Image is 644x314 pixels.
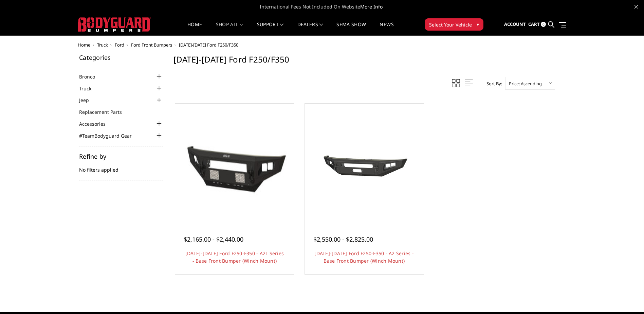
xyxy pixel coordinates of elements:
[78,17,151,32] img: BODYGUARD BUMPERS
[184,235,243,243] span: $2,165.00 - $2,440.00
[380,22,393,35] a: News
[97,42,108,48] a: Truck
[131,42,172,48] a: Ford Front Bumpers
[483,78,502,89] label: Sort By:
[528,21,540,27] span: Cart
[177,105,292,221] a: 1992-1998 Ford F250-F350 - A2L Series - Base Front Bumper (Winch Mount) 1992-1998 Ford F250-F350 ...
[307,105,422,221] a: 1992-1998 Ford F250-F350 - A2 Series - Base Front Bumper (Winch Mount) 1992-1998 Ford F250-F350 -...
[185,250,284,264] a: [DATE]-[DATE] Ford F250-F350 - A2L Series - Base Front Bumper (Winch Mount)
[425,18,483,31] button: Select Your Vehicle
[79,153,163,159] h5: Refine by
[79,54,163,60] h5: Categories
[528,15,546,34] a: Cart 0
[115,42,124,48] a: Ford
[429,21,472,28] span: Select Your Vehicle
[216,22,243,35] a: shop all
[477,21,479,28] span: ▾
[79,85,100,92] a: Truck
[79,73,104,80] a: Bronco
[79,97,97,104] a: Jeep
[504,15,526,34] a: Account
[314,250,414,264] a: [DATE]-[DATE] Ford F250-F350 - A2 Series - Base Front Bumper (Winch Mount)
[79,132,140,139] a: #TeamBodyguard Gear
[79,120,114,127] a: Accessories
[78,42,90,48] a: Home
[79,108,130,116] a: Replacement Parts
[173,54,555,70] h1: [DATE]-[DATE] Ford F250/F350
[79,153,163,180] div: No filters applied
[360,3,383,10] a: More Info
[313,235,373,243] span: $2,550.00 - $2,825.00
[504,21,526,27] span: Account
[179,42,238,48] span: [DATE]-[DATE] Ford F250/F350
[336,22,366,35] a: SEMA Show
[257,22,284,35] a: Support
[297,22,323,35] a: Dealers
[187,22,202,35] a: Home
[541,22,546,27] span: 0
